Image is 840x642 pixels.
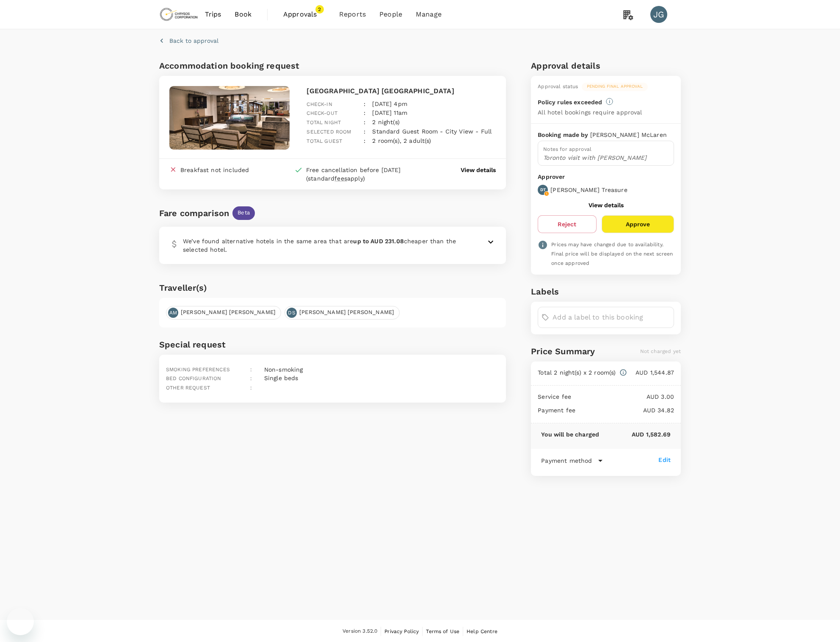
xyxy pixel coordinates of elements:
p: Back to approval [169,36,218,45]
div: Single beds [261,370,298,383]
h6: Approval details [531,59,681,72]
p: [DATE] 4pm [372,100,407,108]
p: Standard Guest Room - City View - Full [372,127,492,136]
div: Approval status [538,83,578,91]
p: AUD 3.00 [571,392,674,401]
div: Edit [658,456,671,464]
div: Non-smoking [261,362,303,374]
span: Help Centre [467,628,497,634]
p: AUD 1,582.69 [599,430,671,439]
p: We’ve found alternative hotels in the same area that are cheaper than the selected hotel. [183,237,465,254]
button: Approve [602,215,674,233]
div: : [357,130,365,146]
span: Privacy Policy [384,628,419,634]
h6: Labels [531,285,681,298]
div: DS [287,308,297,318]
span: [PERSON_NAME] [PERSON_NAME] [176,308,281,317]
p: [PERSON_NAME] Treasure [550,186,627,194]
h6: Traveller(s) [159,281,506,295]
span: : [250,385,252,391]
span: Selected room [307,129,351,135]
p: AUD 34.82 [575,406,674,414]
span: Trips [205,9,221,19]
p: Payment method [541,456,592,465]
span: Total guest [307,138,342,144]
a: Help Centre [467,627,497,636]
input: Add a label to this booking [553,311,670,324]
img: hotel [169,86,290,150]
span: Notes for approval [543,146,591,152]
span: Pending final approval [582,83,648,89]
button: Back to approval [159,36,218,45]
p: Booking made by [538,131,590,139]
p: DT [540,187,546,193]
img: Chrysos Corporation [159,5,198,24]
div: : [357,111,365,127]
p: AUD 1,544.87 [627,368,674,377]
h6: Special request [159,338,506,351]
p: Approver [538,172,674,181]
span: Terms of Use [426,628,459,634]
button: View details [461,166,496,174]
span: Smoking preferences [166,367,230,372]
span: Beta [232,209,255,217]
span: Manage [416,9,442,19]
p: All hotel bookings require approval [538,108,642,117]
span: People [379,9,402,19]
span: Approvals [283,9,326,19]
h6: Accommodation booking request [159,59,331,72]
p: [GEOGRAPHIC_DATA] [GEOGRAPHIC_DATA] [307,86,495,96]
a: Privacy Policy [384,627,419,636]
span: fees [334,175,347,182]
iframe: Button to launch messaging window [7,608,34,635]
span: Other request [166,385,210,391]
span: Bed configuration [166,375,221,381]
button: Reject [538,215,596,233]
span: Version 3.52.0 [343,627,377,636]
p: You will be charged [541,430,599,439]
span: Total night [307,120,341,125]
span: 2 [315,5,324,14]
span: Not charged yet [640,348,681,354]
span: [PERSON_NAME] [PERSON_NAME] [294,308,399,317]
div: Breakfast not included [180,166,249,174]
span: : [250,375,252,381]
div: JG [650,6,667,23]
p: 2 room(s), 2 adult(s) [372,136,431,145]
div: AM [168,308,178,318]
p: 2 night(s) [372,118,400,126]
p: [PERSON_NAME] McLaren [590,131,667,139]
p: [DATE] 11am [372,108,407,117]
div: : [357,120,365,136]
p: Toronto visit with [PERSON_NAME] [543,153,669,162]
span: Check-in [307,101,332,107]
h6: Price Summary [531,345,595,358]
p: Service fee [538,392,571,401]
b: up to AUD 231.08 [353,238,403,245]
div: Fare comparison [159,206,229,220]
span: Prices may have changed due to availability. Final price will be displayed on the next screen onc... [551,242,673,266]
span: Check-out [307,110,337,116]
span: Book [235,9,251,19]
p: Payment fee [538,406,575,414]
p: Policy rules exceeded [538,98,602,106]
div: : [357,102,365,118]
div: : [357,93,365,109]
p: Total 2 night(s) x 2 room(s) [538,368,616,377]
a: Terms of Use [426,627,459,636]
div: Free cancellation before [DATE] (standard apply) [306,166,426,183]
button: View details [589,202,624,208]
span: Reports [339,9,366,19]
span: : [250,367,252,372]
